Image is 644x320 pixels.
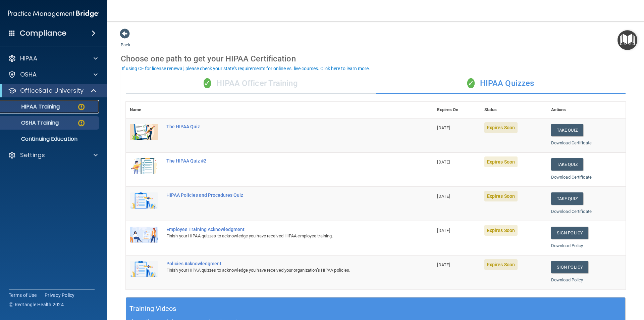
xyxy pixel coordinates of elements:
[551,175,592,180] a: Download Certificate
[551,209,592,214] a: Download Certificate
[8,7,99,20] img: PMB logo
[166,261,399,266] div: Policies Acknowledgment
[9,301,64,308] span: Ⓒ Rectangle Health 2024
[467,78,475,88] span: ✓
[437,228,450,233] span: [DATE]
[376,74,626,94] div: HIPAA Quizzes
[77,103,86,111] img: warning-circle.0cc9ac19.png
[4,103,60,110] p: HIPAA Training
[20,87,84,95] p: OfficeSafe University
[121,49,631,68] div: Choose one path to get your HIPAA Certification
[8,71,98,79] a: OSHA
[20,54,37,62] p: HIPAA
[166,227,399,232] div: Employee Training Acknowledgment
[484,156,518,167] span: Expires Soon
[166,124,399,129] div: The HIPAA Quiz
[8,151,98,159] a: Settings
[20,29,66,38] h4: Compliance
[551,140,592,145] a: Download Certificate
[77,119,86,127] img: warning-circle.0cc9ac19.png
[8,54,98,62] a: HIPAA
[129,303,176,315] h5: Training Videos
[166,266,399,274] div: Finish your HIPAA quizzes to acknowledge you have received your organization’s HIPAA policies.
[45,292,75,299] a: Privacy Policy
[437,262,450,267] span: [DATE]
[437,194,450,199] span: [DATE]
[166,158,399,164] div: The HIPAA Quiz #2
[551,124,583,136] button: Take Quiz
[437,125,450,130] span: [DATE]
[551,192,583,205] button: Take Quiz
[4,136,96,142] p: Continuing Education
[528,272,636,299] iframe: Drift Widget Chat Controller
[480,102,547,118] th: Status
[8,87,97,95] a: OfficeSafe University
[484,191,518,201] span: Expires Soon
[166,192,399,198] div: HIPAA Policies and Procedures Quiz
[437,159,450,165] span: [DATE]
[433,102,480,118] th: Expires On
[551,158,583,171] button: Take Quiz
[126,102,162,118] th: Name
[551,243,583,248] a: Download Policy
[484,122,518,133] span: Expires Soon
[121,34,130,47] a: Back
[204,78,211,88] span: ✓
[20,151,45,159] p: Settings
[4,120,59,126] p: OSHA Training
[121,65,371,72] button: If using CE for license renewal, please check your state's requirements for online vs. live cours...
[547,102,626,118] th: Actions
[126,74,376,94] div: HIPAA Officer Training
[618,30,637,50] button: Open Resource Center
[122,66,370,71] div: If using CE for license renewal, please check your state's requirements for online vs. live cours...
[9,292,37,299] a: Terms of Use
[551,227,588,239] a: Sign Policy
[166,232,399,240] div: Finish your HIPAA quizzes to acknowledge you have received HIPAA employee training.
[484,225,518,236] span: Expires Soon
[551,261,588,273] a: Sign Policy
[20,71,37,79] p: OSHA
[484,259,518,270] span: Expires Soon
